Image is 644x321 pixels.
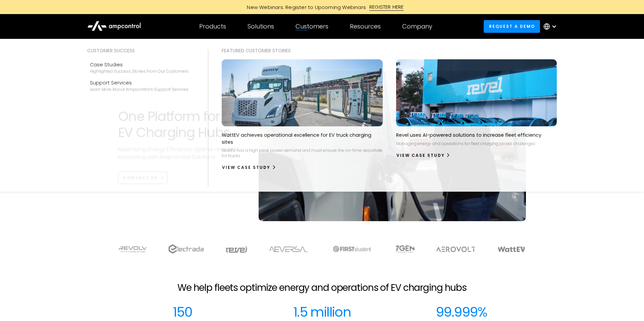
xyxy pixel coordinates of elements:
a: Request a demo [484,20,540,33]
div: Highlighted success stories From Our Customers [90,69,189,74]
div: Company [402,23,432,30]
a: New Webinars: Register to Upcoming WebinarsREGISTER HERE [171,3,473,11]
div: Solutions [248,23,274,30]
div: Case Studies [90,61,189,68]
div: Products [199,23,226,30]
div: 1.5 million [293,304,351,320]
h2: We help fleets optimize energy and operations of EV charging hubs [177,282,467,294]
div: Customers [296,23,328,30]
div: View Case Study [396,152,445,158]
img: Aerovolt Logo [436,247,476,252]
div: Resources [350,23,381,30]
p: WattEV has a high peak power demand and must ensure the on-time departure for trucks [222,148,383,158]
div: View Case Study [222,165,270,171]
img: WattEV logo [497,247,526,252]
a: View Case Study [222,162,276,173]
img: electrada logo [168,244,204,254]
p: WattEV achieves operational excellence for EV truck charging sites [222,132,383,145]
div: Support Services [90,79,189,86]
a: Case StudiesHighlighted success stories From Our Customers [87,58,195,76]
div: 150 [173,304,192,320]
p: Managing energy and operations for fleet charging poses challenges [396,141,535,146]
div: New Webinars: Register to Upcoming Webinars [240,4,369,11]
a: View Case Study [396,150,451,161]
a: Support ServicesLearn more about Ampcontrol’s support services [87,76,195,94]
div: 99.999% [436,304,487,320]
div: REGISTER HERE [369,3,404,11]
p: Revel uses AI-powered solutions to increase fleet efficiency [396,132,541,138]
div: Learn more about Ampcontrol’s support services [90,87,189,92]
div: Featured Customer Stories [222,47,557,54]
div: Customer success [87,47,195,54]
